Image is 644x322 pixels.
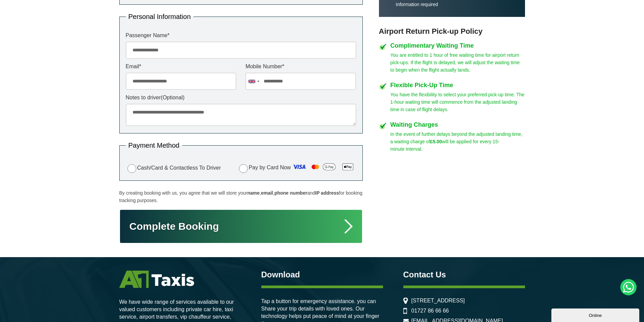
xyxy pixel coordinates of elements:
[411,308,449,314] a: 01727 86 66 66
[126,13,194,20] legend: Personal Information
[390,51,525,74] p: You are entitled to 1 hour of free waiting time for airport return pick-ups. If the flight is del...
[261,271,383,279] h3: Download
[126,64,236,69] label: Email
[119,209,363,244] button: Complete Booking
[127,164,136,173] input: Cash/Card & Contactless To Driver
[379,27,525,36] h3: Airport Return Pick-up Policy
[390,82,525,88] h4: Flexible Pick-Up Time
[161,95,185,100] span: (Optional)
[246,73,261,90] div: United Kingdom: +44
[239,164,248,173] input: Pay by Card Now
[551,307,641,322] iframe: chat widget
[396,1,518,7] p: Information required
[275,190,307,196] strong: phone number
[119,189,363,204] p: By creating booking with us, you agree that we will store your , , and for booking tracking purpo...
[237,162,356,174] label: Pay by Card Now
[403,298,525,304] li: [STREET_ADDRESS]
[126,163,221,173] label: Cash/Card & Contactless To Driver
[390,91,525,113] p: You have the flexibility to select your preferred pick-up time. The 1-hour waiting time will comm...
[247,190,260,196] strong: name
[315,190,339,196] strong: IP address
[126,142,182,149] legend: Payment Method
[403,271,525,279] h3: Contact Us
[390,130,525,153] p: In the event of further delays beyond the adjusted landing time, a waiting charge of will be appl...
[126,33,356,38] label: Passenger Name
[119,271,194,288] img: A1 Taxis St Albans
[430,139,442,144] strong: £5.00
[126,95,356,100] label: Notes to driver
[245,64,356,69] label: Mobile Number
[261,190,273,196] strong: email
[390,43,525,49] h4: Complimentary Waiting Time
[390,122,525,128] h4: Waiting Charges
